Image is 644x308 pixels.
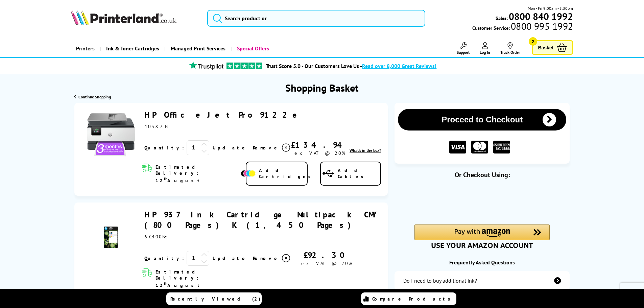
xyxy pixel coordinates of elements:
[71,10,199,26] a: Printerland Logo
[164,40,231,57] a: Managed Print Services
[372,296,454,302] span: Compare Products
[338,167,380,180] span: Add Cables
[106,40,159,57] span: Ink & Toner Cartridges
[414,224,550,248] div: Amazon Pay - Use your Amazon account
[170,296,261,302] span: Recently Viewed (2)
[500,42,520,55] a: Track Order
[156,269,239,288] span: Estimated Delivery: 12 August
[414,190,550,213] iframe: PayPal
[144,255,184,261] span: Quantity:
[144,110,304,120] a: HP OfficeJet Pro 9122e
[259,167,314,180] span: Add Cartridges
[231,40,274,57] a: Special Offers
[528,5,573,11] span: Mon - Fri 9:00am - 5:30pm
[395,271,570,290] a: additional-ink
[100,40,164,57] a: Ink & Toner Cartridges
[241,170,256,177] img: Add Cartridges
[532,40,573,55] a: Basket 2
[186,61,226,70] img: trustpilot rating
[156,164,239,184] span: Estimated Delivery: 12 August
[266,63,436,69] a: Trust Score 5.0 - Our Customers Love Us -Read over 8,000 Great Reviews!
[99,226,123,249] img: HP 937 Ink Cartridge Multipack CMY (800 Pages) K (1,450 Pages)
[362,63,436,69] span: Read over 8,000 Great Reviews!
[538,43,553,52] span: Basket
[496,15,508,21] span: Sales:
[508,13,573,20] a: 0800 840 1992
[74,94,111,99] a: Continue Shopping
[471,141,488,154] img: MASTER CARD
[78,94,111,99] span: Continue Shopping
[144,234,169,240] span: 6C400NE
[213,255,247,261] a: Update
[361,292,456,305] a: Compare Products
[350,148,381,153] a: lnk_inthebox
[285,81,359,94] h1: Shopping Basket
[480,50,490,55] span: Log In
[457,42,470,55] a: Support
[164,281,167,286] sup: th
[350,148,381,153] span: What's in the box?
[395,170,570,179] div: Or Checkout Using:
[291,140,349,150] div: £134.94
[449,141,466,154] img: VISA
[403,277,477,284] div: Do I need to buy additional ink?
[144,123,167,129] span: 403X7B
[480,42,490,55] a: Log In
[144,209,378,230] a: HP 937 Ink Cartridge Multipack CMY (800 Pages) K (1,450 Pages)
[71,10,176,25] img: Printerland Logo
[291,250,362,260] div: £92.30
[253,145,280,151] span: Remove
[529,37,537,46] span: 2
[398,109,566,131] button: Proceed to Checkout
[509,10,573,23] b: 0800 840 1992
[164,176,167,181] sup: th
[253,143,291,153] a: Delete item from your basket
[71,40,100,57] a: Printers
[226,63,262,69] img: trustpilot rating
[301,260,352,266] span: ex VAT @ 20%
[253,255,280,261] span: Remove
[166,292,262,305] a: Recently Viewed (2)
[493,141,510,154] img: American Express
[253,253,291,263] a: Delete item from your basket
[472,23,573,31] span: Customer Service:
[395,259,570,266] div: Frequently Asked Questions
[213,145,247,151] a: Update
[294,150,345,156] span: ex VAT @ 20%
[457,50,470,55] span: Support
[144,145,184,151] span: Quantity:
[510,23,573,29] span: 0800 995 1992
[86,110,136,160] img: HP OfficeJet Pro 9122e
[207,10,425,27] input: Search product or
